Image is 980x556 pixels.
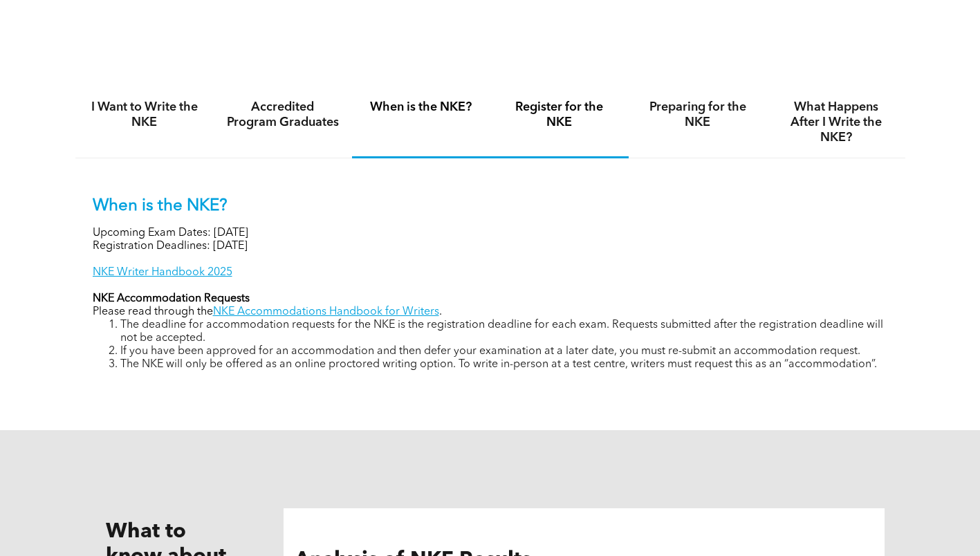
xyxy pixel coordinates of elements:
h4: Register for the NKE [503,100,616,130]
p: Please read through the . [93,306,888,319]
h4: Accredited Program Graduates [226,100,340,130]
strong: NKE Accommodation Requests [93,293,250,304]
p: When is the NKE? [93,196,888,216]
p: Registration Deadlines: [DATE] [93,240,888,253]
li: The NKE will only be offered as an online proctored writing option. To write in-person at a test ... [120,358,888,371]
li: The deadline for accommodation requests for the NKE is the registration deadline for each exam. R... [120,319,888,345]
h4: Preparing for the NKE [641,100,755,130]
a: NKE Accommodations Handbook for Writers [213,306,439,317]
li: If you have been approved for an accommodation and then defer your examination at a later date, y... [120,345,888,358]
h4: I Want to Write the NKE [88,100,201,130]
a: NKE Writer Handbook 2025 [93,267,232,278]
h4: What Happens After I Write the NKE? [779,100,893,145]
h4: When is the NKE? [364,100,478,115]
p: Upcoming Exam Dates: [DATE] [93,227,888,240]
